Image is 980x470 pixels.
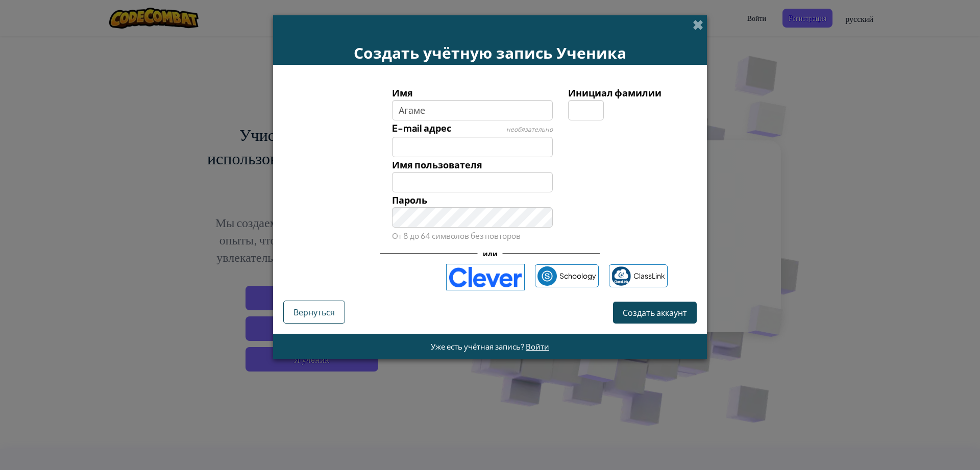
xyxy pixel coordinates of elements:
span: Имя пользователя [392,159,482,170]
span: Вернуться [293,307,335,317]
button: Создать аккаунт [613,302,697,324]
span: Уже есть учётная запись? [431,341,526,351]
img: schoology.png [537,266,557,286]
span: Инициал фамилии [568,87,661,98]
iframe: Кнопка "Войти с аккаунтом Google" [307,266,441,288]
img: clever-logo-blue.png [446,264,525,290]
span: Schoology [559,268,596,283]
button: Вернуться [283,301,345,324]
span: или [478,246,503,261]
span: ClassLink [633,268,665,283]
a: Войти [526,341,549,351]
span: необязательно [506,126,553,133]
span: Имя [392,87,413,98]
span: E-mail адрес [392,122,451,134]
img: classlink-logo-small.png [611,266,631,286]
span: Создать учётную запись Ученика [354,42,626,63]
span: Пароль [392,194,427,206]
span: Создать аккаунт [623,307,687,318]
small: От 8 до 64 символов без повторов [392,231,521,240]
